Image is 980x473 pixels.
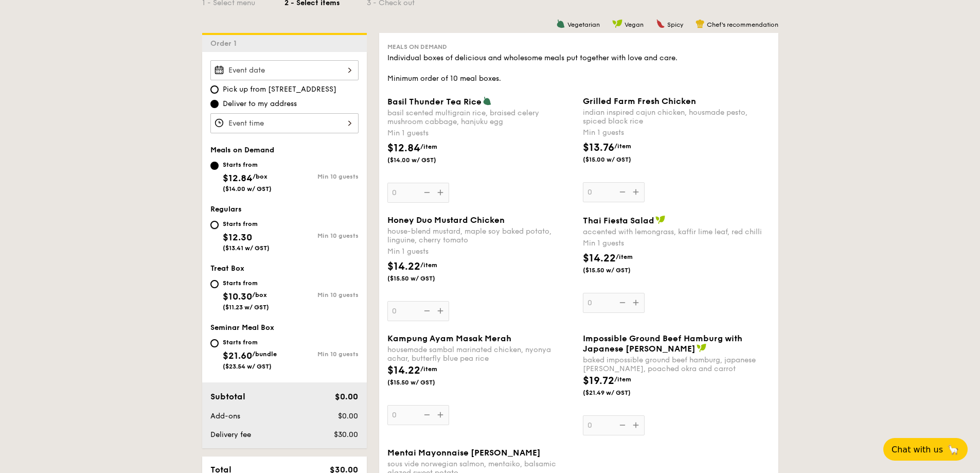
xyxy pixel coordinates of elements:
div: indian inspired cajun chicken, housmade pesto, spiced black rice [583,108,770,126]
span: ($14.00 w/ GST) [387,156,457,164]
span: ($13.41 w/ GST) [223,244,270,252]
span: Chat with us [892,445,943,454]
span: 🦙 [947,444,959,456]
div: Min 1 guests [583,128,770,138]
span: ($21.49 w/ GST) [583,389,653,397]
button: Chat with us🦙 [883,438,968,461]
span: Order 1 [210,39,241,48]
div: Min 10 guests [284,173,359,180]
div: Min 10 guests [284,351,359,358]
span: $14.22 [387,260,420,273]
span: Impossible Ground Beef Hamburg with Japanese [PERSON_NAME] [583,334,742,354]
img: icon-vegetarian.fe4039eb.svg [483,96,492,106]
span: /item [420,143,437,150]
span: $30.00 [334,430,358,439]
span: /item [420,365,437,373]
div: baked impossible ground beef hamburg, japanese [PERSON_NAME], poached okra and carrot [583,356,770,373]
span: $13.76 [583,142,614,154]
span: ($14.00 w/ GST) [223,185,272,192]
span: Treat Box [210,264,244,273]
span: Add-ons [210,412,240,421]
span: $10.30 [223,291,252,302]
input: Event date [210,60,359,80]
span: $12.30 [223,232,252,243]
span: $12.84 [223,172,253,184]
input: Starts from$10.30/box($11.23 w/ GST)Min 10 guests [210,280,219,288]
span: Basil Thunder Tea Rice [387,97,482,107]
span: $0.00 [335,392,358,401]
span: Meals on Demand [387,43,447,50]
span: $14.22 [387,364,420,377]
span: Seminar Meal Box [210,323,274,332]
div: basil scented multigrain rice, braised celery mushroom cabbage, hanjuku egg [387,109,575,126]
span: ($15.50 w/ GST) [387,378,457,387]
img: icon-chef-hat.a58ddaea.svg [696,19,705,28]
span: Delivery fee [210,430,251,439]
span: /item [614,376,631,383]
input: Starts from$21.60/bundle($23.54 w/ GST)Min 10 guests [210,339,219,347]
span: /item [614,143,631,150]
span: $14.22 [583,252,616,265]
div: Starts from [223,338,277,346]
div: Starts from [223,161,272,169]
div: Starts from [223,279,269,287]
span: Deliver to my address [223,99,297,109]
span: Subtotal [210,392,245,401]
img: icon-vegetarian.fe4039eb.svg [556,19,565,28]
img: icon-vegan.f8ff3823.svg [655,215,666,224]
span: $21.60 [223,350,252,361]
div: Min 10 guests [284,232,359,239]
img: icon-vegan.f8ff3823.svg [697,343,707,353]
img: icon-vegan.f8ff3823.svg [612,19,622,28]
span: Spicy [667,21,683,28]
span: Honey Duo Mustard Chicken [387,215,505,225]
span: ($15.50 w/ GST) [583,266,653,274]
div: Min 1 guests [387,247,575,257]
span: $12.84 [387,142,420,154]
div: Min 10 guests [284,291,359,299]
span: Regulars [210,205,242,214]
div: Min 1 guests [583,238,770,249]
span: Meals on Demand [210,146,274,154]
span: ($15.50 w/ GST) [387,274,457,283]
div: Individual boxes of delicious and wholesome meals put together with love and care. Minimum order ... [387,53,770,84]
span: ($11.23 w/ GST) [223,304,269,311]
input: Deliver to my address [210,100,219,108]
div: Starts from [223,220,270,228]
img: icon-spicy.37a8142b.svg [656,19,665,28]
span: Pick up from [STREET_ADDRESS] [223,84,336,95]
span: Chef's recommendation [707,21,778,28]
span: /box [253,173,268,180]
div: Min 1 guests [387,128,575,138]
span: Mentai Mayonnaise [PERSON_NAME] [387,448,541,458]
input: Starts from$12.84/box($14.00 w/ GST)Min 10 guests [210,162,219,170]
span: Kampung Ayam Masak Merah [387,334,511,343]
input: Pick up from [STREET_ADDRESS] [210,85,219,94]
input: Event time [210,113,359,133]
div: house-blend mustard, maple soy baked potato, linguine, cherry tomato [387,227,575,244]
span: Vegan [625,21,644,28]
span: /box [252,291,267,299]
input: Starts from$12.30($13.41 w/ GST)Min 10 guests [210,221,219,229]
span: ($15.00 w/ GST) [583,155,653,164]
span: Grilled Farm Fresh Chicken [583,96,696,106]
div: accented with lemongrass, kaffir lime leaf, red chilli [583,227,770,236]
span: $19.72 [583,375,614,387]
span: /bundle [252,351,277,358]
span: Vegetarian [567,21,600,28]
span: /item [420,261,437,269]
span: /item [616,253,633,260]
span: $0.00 [338,412,358,421]
div: housemade sambal marinated chicken, nyonya achar, butterfly blue pea rice [387,345,575,363]
span: ($23.54 w/ GST) [223,363,272,370]
span: Thai Fiesta Salad [583,216,654,225]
